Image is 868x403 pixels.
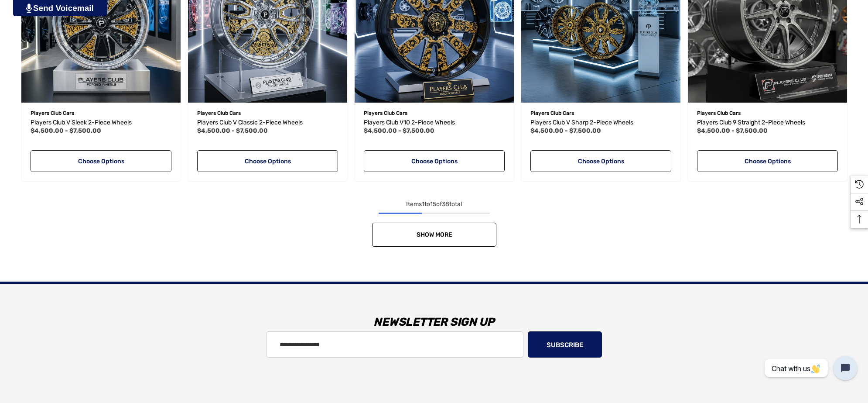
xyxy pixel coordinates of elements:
span: Players Club V Sleek 2-Piece Wheels [31,119,132,126]
span: 15 [430,200,436,208]
p: Players Club Cars [697,107,838,119]
span: Players Club V10 2-Piece Wheels [364,119,455,126]
span: $4,500.00 - $7,500.00 [530,127,601,134]
svg: Top [851,215,868,224]
span: Players Club V Sharp 2-Piece Wheels [530,119,633,126]
p: Players Club Cars [197,107,338,119]
a: Players Club V Sharp 2-Piece Wheels,Price range from $4,500.00 to $7,500.00 [530,117,671,128]
span: Show More [416,231,452,238]
p: Players Club Cars [530,107,671,119]
span: Players Club 9 Straight 2-Piece Wheels [697,119,805,126]
a: Choose Options [697,150,838,172]
nav: pagination [17,199,851,247]
a: Choose Options [364,150,505,172]
div: Items to of total [17,199,851,210]
span: 1 [422,200,424,208]
span: Players Club V Classic 2-Piece Wheels [197,119,303,126]
a: Players Club V10 2-Piece Wheels,Price range from $4,500.00 to $7,500.00 [364,117,505,128]
a: Choose Options [197,150,338,172]
span: $4,500.00 - $7,500.00 [31,127,101,134]
h3: Newsletter Sign Up [113,309,755,335]
svg: Social Media [855,197,864,206]
a: Players Club 9 Straight 2-Piece Wheels,Price range from $4,500.00 to $7,500.00 [697,117,838,128]
p: Players Club Cars [31,107,171,119]
span: 38 [442,200,449,208]
a: Show More [372,223,496,247]
a: Choose Options [31,150,171,172]
button: Subscribe [528,331,602,358]
span: $4,500.00 - $7,500.00 [364,127,434,134]
a: Players Club V Sleek 2-Piece Wheels,Price range from $4,500.00 to $7,500.00 [31,117,171,128]
img: PjwhLS0gR2VuZXJhdG9yOiBHcmF2aXQuaW8gLS0+PHN2ZyB4bWxucz0iaHR0cDovL3d3dy53My5vcmcvMjAwMC9zdmciIHhtb... [26,3,32,13]
p: Players Club Cars [364,107,505,119]
span: $4,500.00 - $7,500.00 [697,127,768,134]
a: Choose Options [530,150,671,172]
a: Players Club V Classic 2-Piece Wheels,Price range from $4,500.00 to $7,500.00 [197,117,338,128]
span: $4,500.00 - $7,500.00 [197,127,268,134]
svg: Recently Viewed [855,180,864,189]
